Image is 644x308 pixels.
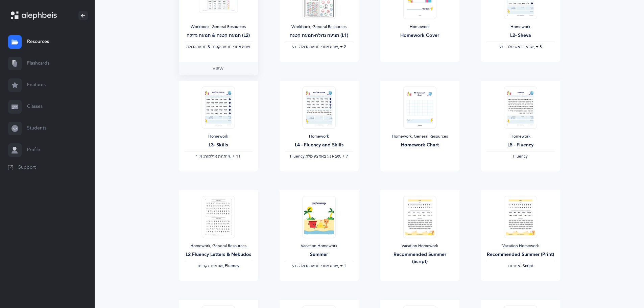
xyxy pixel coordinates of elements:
div: Homework, General Resources [386,134,454,139]
span: ‫אותיות‬ [508,263,520,268]
div: Vacation Homework [486,243,555,249]
div: Recommended Summer (Script) [386,251,454,265]
img: Recommended_Summer_Script_HE_thumbnail_1717639731.png [403,196,436,238]
img: Recommended_Summer_Print_HE_thumbnail_1717592186.png [504,196,537,238]
img: Homework_L11_Skills%2BFlunecy-O-A-EN_Yellow_HE_thumbnail_1741230010.png [302,86,335,128]
div: Vacation Homework [386,243,454,249]
img: My_Homework_Chart_1_thumbnail_1716209946.png [403,86,436,128]
span: Fluency, [290,154,306,159]
div: Homework [486,134,555,139]
div: Fluency [486,154,555,159]
div: ‪, + 1‬ [285,263,353,269]
div: Homework [184,134,253,139]
div: ‪, + 2‬ [285,44,353,50]
a: View [179,62,258,75]
div: L5 - Fluency [486,142,555,149]
span: ‫אותיות אילמות: א, י‬ [196,154,230,159]
div: Workbook, General Resources [285,24,353,30]
span: ‫שבא נע באמצע מלה‬ [306,154,340,159]
div: ‪, + 7‬ [285,154,353,159]
span: ‫אותיות, נקודות‬ [197,263,223,268]
div: L3- Skills [184,142,253,149]
div: תנועה קטנה & תנועה גדולה (L2) [184,32,253,39]
div: Homework [386,24,454,30]
span: ‫שבא אחרי תנועה קטנה & תנועה גדולה‬ [186,44,250,49]
div: Recommended Summer (Print) [486,251,555,258]
div: Vacation Homework [285,243,353,249]
span: View [213,66,223,72]
span: Support [18,164,36,171]
div: L4 - Fluency and Skills [285,142,353,149]
div: , Fluency [184,263,253,269]
div: L2 Fluency Letters & Nekudos [184,251,253,258]
div: Workbook, General Resources [184,24,253,30]
img: Homework_L3_Skills_Y_HE_thumbnail_1741229594.png [201,86,235,128]
div: Homework [486,24,555,30]
div: ‪, + 11‬ [184,154,253,159]
img: Summer_HE_thumbnail_1716337810.png [302,196,335,238]
span: ‫שבא אחרי תנועה גדולה - נע‬ [292,44,338,49]
div: ‪, + 8‬ [486,44,555,50]
div: - Script [486,263,555,269]
div: L2- Sheva [486,32,555,39]
div: Summer [285,251,353,258]
span: ‫שבא בראש מלה - נע‬ [499,44,534,49]
div: Homework, General Resources [184,243,253,249]
div: תנועה גדולה-תנועה קטנה (L1) [285,32,353,39]
div: Homework Cover [386,32,454,39]
div: Homework Chart [386,142,454,149]
img: FluencyProgram-SpeedReading-L2_thumbnail_1736302935.png [201,196,235,238]
span: ‫שבא אחרי תנועה גדולה - נע‬ [292,263,338,268]
div: Homework [285,134,353,139]
img: Homework_L6_Fluency_Y_HE_thumbnail_1731220600.png [504,86,537,128]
